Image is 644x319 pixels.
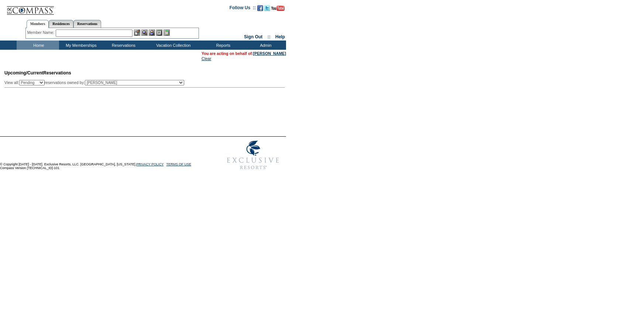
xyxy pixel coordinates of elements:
a: Clear [202,56,211,61]
a: Members [27,20,49,28]
img: b_calculator.gif [163,29,170,36]
span: :: [268,34,271,39]
a: TERMS OF USE [166,162,192,166]
a: [PERSON_NAME] [253,51,286,56]
a: PRIVACY POLICY [136,162,163,166]
td: My Memberships [59,41,101,50]
td: Vacation Collection [144,41,201,50]
a: Become our fan on Facebook [257,7,263,12]
img: Follow us on Twitter [264,5,270,11]
a: Residences [49,20,73,28]
div: Member Name: [27,29,56,36]
td: Reservations [101,41,144,50]
img: Subscribe to our YouTube Channel [271,6,285,11]
span: You are acting on behalf of: [202,51,286,56]
span: Upcoming/Current [4,70,43,76]
img: Impersonate [149,29,155,36]
a: Help [275,34,285,39]
img: View [141,29,148,36]
a: Sign Out [244,34,262,39]
td: Home [17,41,59,50]
td: Follow Us :: [230,4,256,13]
div: View all: reservations owned by: [4,80,187,85]
img: b_edit.gif [134,29,140,36]
img: Exclusive Resorts [220,137,286,173]
span: Reservations [4,70,71,76]
td: Admin [244,41,286,50]
a: Follow us on Twitter [264,7,270,12]
a: Reservations [73,20,101,28]
a: Subscribe to our YouTube Channel [271,7,285,12]
img: Reservations [156,29,162,36]
img: Become our fan on Facebook [257,5,263,11]
td: Reports [201,41,244,50]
